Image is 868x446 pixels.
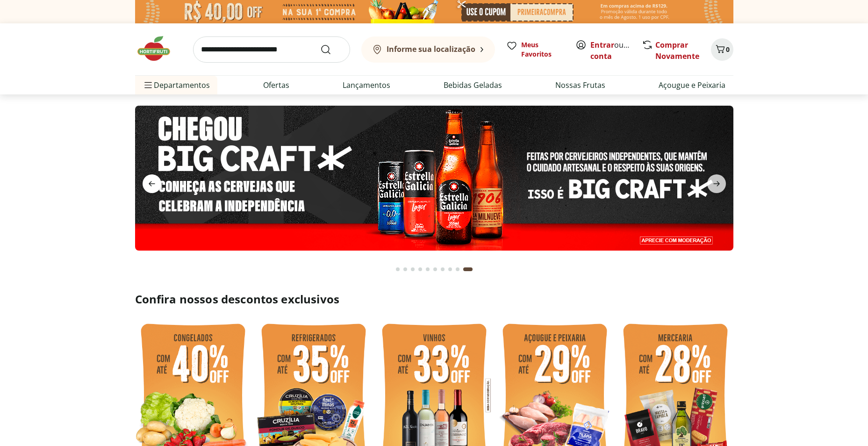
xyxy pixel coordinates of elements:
[461,258,474,281] button: Current page from fs-carousel
[135,292,733,307] h2: Confira nossos descontos exclusivos
[659,79,725,91] a: Açougue e Peixaria
[454,258,461,281] button: Go to page 9 from fs-carousel
[135,35,182,63] img: Hortifruti
[135,174,169,193] button: previous
[439,258,446,281] button: Go to page 7 from fs-carousel
[320,44,343,55] button: Submit Search
[446,258,454,281] button: Go to page 8 from fs-carousel
[409,258,416,281] button: Go to page 3 from fs-carousel
[402,258,409,281] button: Go to page 2 from fs-carousel
[135,106,733,251] img: stella
[424,258,431,281] button: Go to page 5 from fs-carousel
[361,36,495,63] button: Informe sua localização
[726,45,730,54] span: 0
[394,258,402,281] button: Go to page 1 from fs-carousel
[387,44,475,54] b: Informe sua localização
[263,79,289,91] a: Ofertas
[590,40,614,50] a: Entrar
[555,79,605,91] a: Nossas Frutas
[193,36,350,63] input: search
[700,174,733,193] button: next
[590,40,642,61] a: Criar conta
[506,40,564,59] a: Meus Favoritos
[711,38,733,61] button: Carrinho
[431,258,439,281] button: Go to page 6 from fs-carousel
[143,74,154,96] button: Menu
[343,79,390,91] a: Lançamentos
[444,79,502,91] a: Bebidas Geladas
[521,40,564,59] span: Meus Favoritos
[416,258,424,281] button: Go to page 4 from fs-carousel
[143,74,210,96] span: Departamentos
[590,39,632,62] span: ou
[655,40,699,61] a: Comprar Novamente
